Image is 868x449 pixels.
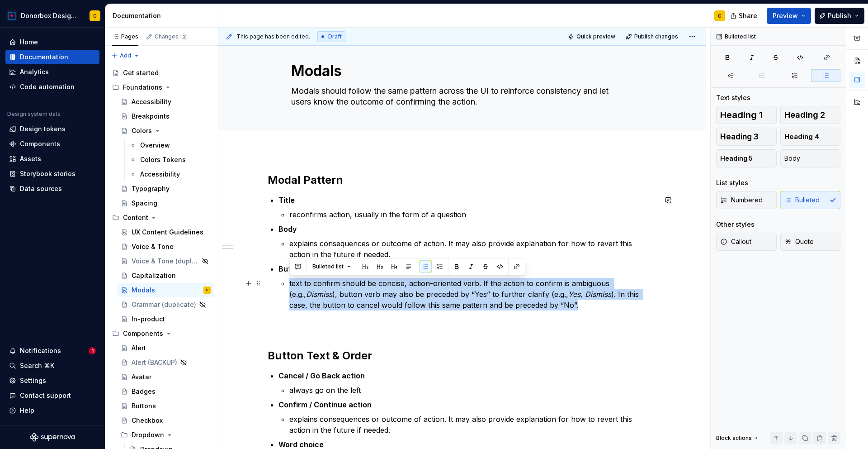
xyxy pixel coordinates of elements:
[117,95,214,109] a: Accessibility
[767,8,811,24] button: Preview
[117,254,214,268] a: Voice & Tone (duplicate)
[132,199,157,208] div: Spacing
[716,191,777,209] button: Numbered
[117,109,214,124] a: Breakpoints
[784,154,800,163] span: Body
[6,10,17,21] img: 17077652-375b-4f2c-92b0-528c72b71ea0.png
[716,435,752,442] div: Block actions
[20,391,71,400] div: Contact support
[5,137,99,151] a: Components
[5,358,99,373] button: Search ⌘K
[716,432,760,444] div: Block actions
[716,220,755,229] div: Other styles
[132,358,177,367] div: Alert (BACKUP)
[20,361,54,370] div: Search ⌘K
[140,170,180,179] div: Accessibility
[308,260,355,273] button: Bulleted list
[180,33,188,40] span: 2
[306,290,332,299] em: Dismiss
[716,149,777,167] button: Heading 5
[5,373,99,388] a: Settings
[30,433,75,442] svg: Supernova Logo
[278,400,372,409] strong: Confirm / Continue action
[132,271,176,280] div: Capitalization
[117,384,214,399] a: Badges
[126,153,214,167] a: Colors Tokens
[117,341,214,355] a: Alert
[20,139,60,148] div: Components
[20,53,68,62] div: Documentation
[720,132,759,141] span: Heading 3
[132,112,170,121] div: Breakpoints
[278,196,295,205] strong: Title
[289,385,656,396] p: always go on the left
[5,403,99,418] button: Help
[289,414,656,435] p: explains consequences or outcome of action. It may also provide explanation for how to revert thi...
[206,286,208,295] div: C
[780,128,841,146] button: Heading 4
[132,430,164,439] div: Dropdown
[5,182,99,196] a: Data sources
[132,344,146,353] div: Alert
[117,312,214,326] a: In-product
[20,124,66,134] div: Design tokens
[726,8,763,24] button: Share
[716,128,777,146] button: Heading 3
[132,373,151,382] div: Avatar
[5,65,99,79] a: Analytics
[7,110,61,118] div: Design system data
[5,50,99,64] a: Documentation
[720,196,763,205] span: Numbered
[236,33,310,40] span: This page has been edited.
[278,371,365,380] strong: Cancel / Go Back action
[123,83,162,92] div: Foundations
[716,178,748,187] div: List styles
[108,66,214,80] a: Get started
[312,263,344,270] span: Bulleted list
[20,346,61,355] div: Notifications
[780,233,841,251] button: Quote
[117,225,214,239] a: UX Content Guidelines
[289,278,656,310] p: text to confirm should be concise, action-oriented verb. If the action to confirm is ambiguous (e...
[718,12,722,19] div: C
[2,6,103,25] button: Donorbox Design SystemC
[773,11,798,20] span: Preview
[289,209,656,220] p: reconfirms action, usually in the form of a question
[5,80,99,94] a: Code automation
[132,97,171,106] div: Accessibility
[117,370,214,384] a: Avatar
[20,406,34,415] div: Help
[117,355,214,370] a: Alert (BACKUP)
[278,224,297,234] strong: Body
[123,68,159,77] div: Get started
[20,38,38,47] div: Home
[20,184,62,193] div: Data sources
[268,349,372,362] strong: Button Text & Order
[126,167,214,182] a: Accessibility
[126,138,214,153] a: Overview
[132,242,174,251] div: Voice & Tone
[132,184,170,193] div: Typography
[117,399,214,413] a: Buttons
[132,315,165,324] div: In-product
[278,264,313,273] strong: Button(s)
[720,237,751,246] span: Callout
[21,11,79,20] div: Donorbox Design System
[132,401,156,411] div: Buttons
[268,173,343,186] strong: Modal Pattern
[120,52,131,59] span: Add
[123,213,148,222] div: Content
[132,286,155,295] div: Modals
[5,35,99,49] a: Home
[278,440,324,449] strong: Word choice
[780,106,841,124] button: Heading 2
[140,141,170,150] div: Overview
[132,416,163,425] div: Checkbox
[289,60,631,82] textarea: Modals
[634,33,678,40] span: Publish changes
[5,167,99,181] a: Storybook stories
[113,11,214,20] div: Documentation
[20,169,75,178] div: Storybook stories
[784,110,825,119] span: Heading 2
